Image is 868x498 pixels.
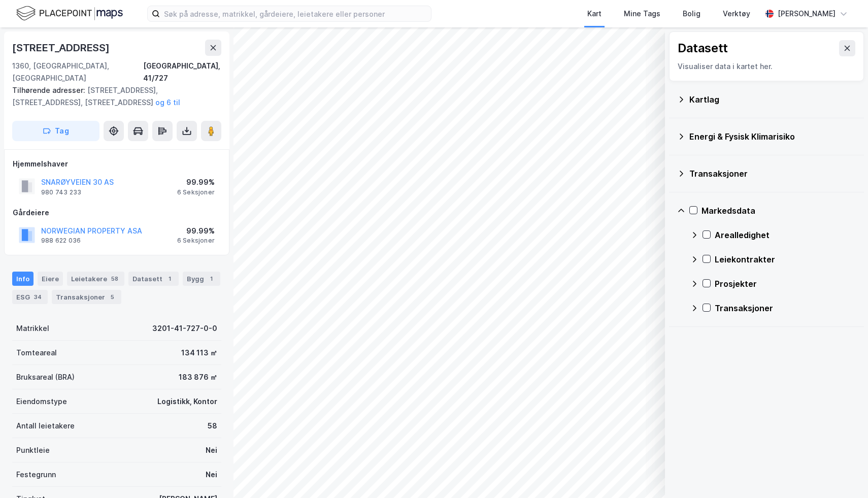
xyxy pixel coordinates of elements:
[715,278,856,290] div: Prosjekter
[689,168,856,180] div: Transaksjoner
[12,290,48,304] div: ESG
[817,449,868,498] iframe: Chat Widget
[12,60,143,84] div: 1360, [GEOGRAPHIC_DATA], [GEOGRAPHIC_DATA]
[16,371,75,383] div: Bruksareal (BRA)
[16,395,67,408] div: Eiendomstype
[12,40,112,56] div: [STREET_ADDRESS]
[702,205,856,217] div: Markedsdata
[16,420,75,432] div: Antall leietakere
[160,6,431,21] input: Søk på adresse, matrikkel, gårdeiere, leietakere eller personer
[32,292,44,302] div: 34
[12,121,99,141] button: Tag
[13,207,221,219] div: Gårdeiere
[38,272,63,286] div: Eiere
[678,40,728,56] div: Datasett
[41,188,81,196] div: 980 743 233
[157,395,217,408] div: Logistikk, Kontor
[206,274,216,284] div: 1
[624,8,660,20] div: Mine Tags
[16,469,56,481] div: Festegrunn
[16,322,49,335] div: Matrikkel
[179,371,217,383] div: 183 876 ㎡
[152,322,217,335] div: 3201-41-727-0-0
[13,158,221,170] div: Hjemmelshaver
[689,130,856,143] div: Energi & Fysisk Klimarisiko
[12,272,34,286] div: Info
[12,84,213,109] div: [STREET_ADDRESS], [STREET_ADDRESS], [STREET_ADDRESS]
[723,8,750,20] div: Verktøy
[778,8,836,20] div: [PERSON_NAME]
[715,253,856,265] div: Leiekontrakter
[177,237,215,245] div: 6 Seksjoner
[143,60,221,84] div: [GEOGRAPHIC_DATA], 41/727
[715,302,856,314] div: Transaksjoner
[715,229,856,241] div: Arealledighet
[12,86,87,94] span: Tilhørende adresser:
[128,272,179,286] div: Datasett
[177,188,215,196] div: 6 Seksjoner
[107,292,117,302] div: 5
[177,225,215,237] div: 99.99%
[183,272,220,286] div: Bygg
[587,8,602,20] div: Kart
[52,290,121,304] div: Transaksjoner
[16,444,50,456] div: Punktleie
[41,237,81,245] div: 988 622 036
[177,176,215,188] div: 99.99%
[678,60,855,73] div: Visualiser data i kartet her.
[208,420,217,432] div: 58
[689,93,856,106] div: Kartlag
[164,274,175,284] div: 1
[109,274,120,284] div: 58
[67,272,124,286] div: Leietakere
[206,444,217,456] div: Nei
[181,347,217,359] div: 134 113 ㎡
[206,469,217,481] div: Nei
[16,5,123,22] img: logo.f888ab2527a4732fd821a326f86c7f29.svg
[683,8,700,20] div: Bolig
[16,347,57,359] div: Tomteareal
